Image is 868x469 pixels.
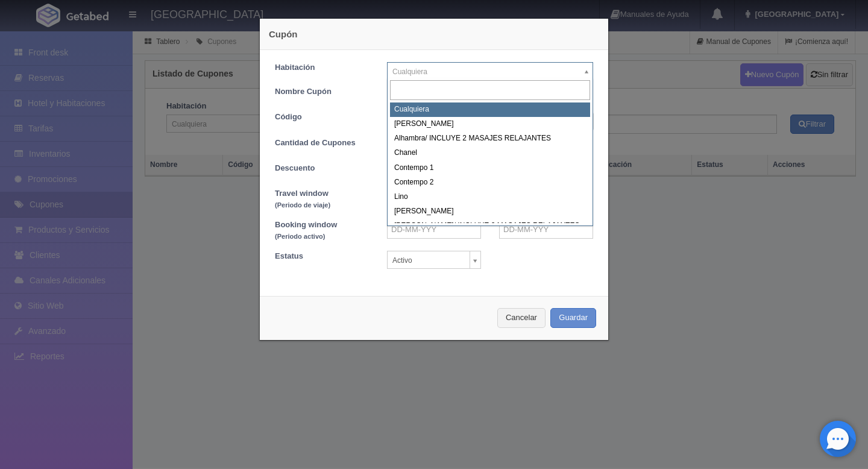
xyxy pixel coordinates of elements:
div: [PERSON_NAME]/ INCLUYE 2 MASAJES RELAJANTES [390,219,590,233]
div: Alhambra/ INCLUYE 2 MASAJES RELAJANTES [390,131,590,146]
div: Cualquiera [390,102,590,117]
div: Lino [390,190,590,204]
div: Contempo 1 [390,161,590,175]
div: Chanel [390,146,590,160]
div: Contempo 2 [390,175,590,190]
div: [PERSON_NAME] [390,204,590,219]
div: [PERSON_NAME] [390,117,590,131]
